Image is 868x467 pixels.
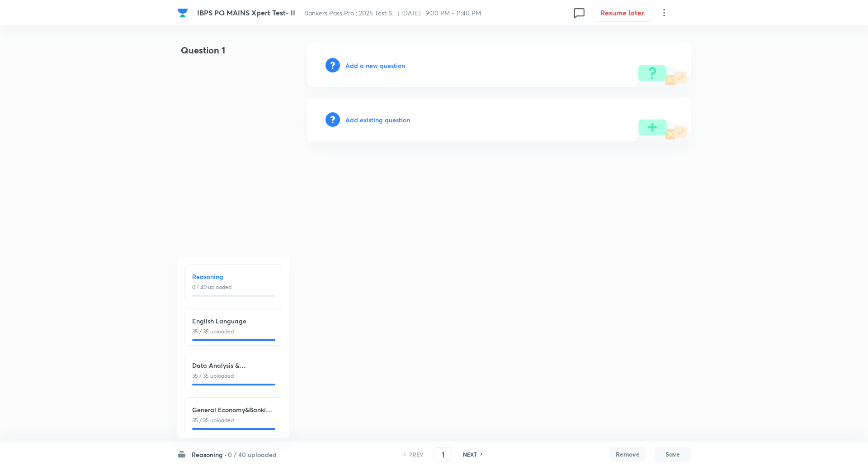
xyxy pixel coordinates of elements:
h6: NEXT [463,450,477,458]
h4: Question 1 [177,43,278,64]
h6: Add a new question [345,61,405,70]
h6: 0 / 40 uploaded [228,450,277,459]
p: 35 / 35 uploaded [192,372,274,380]
span: Bankers Pass Pro : 2025 Test S... | [DATE] · 9:00 PM - 11:40 PM [304,9,481,17]
span: IBPS PO MAINS Xpert Test- II [197,8,295,17]
h6: Reasoning · [192,450,226,459]
h6: Data Analysis & Interpretation [192,361,274,370]
button: Resume later [594,4,651,22]
h6: PREV [409,450,423,458]
h6: General Economy&Banking Awareness [192,405,274,414]
h6: Add existing question [345,115,410,125]
p: 35 / 35 uploaded [192,416,274,424]
button: Remove [609,447,646,462]
p: 35 / 35 uploaded [192,327,274,336]
p: 0 / 40 uploaded [192,283,274,291]
img: Company Logo [177,7,188,18]
h6: English Language [192,316,274,326]
button: Save [655,447,691,462]
a: Company Logo [177,7,190,18]
h6: Reasoning [192,272,274,281]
